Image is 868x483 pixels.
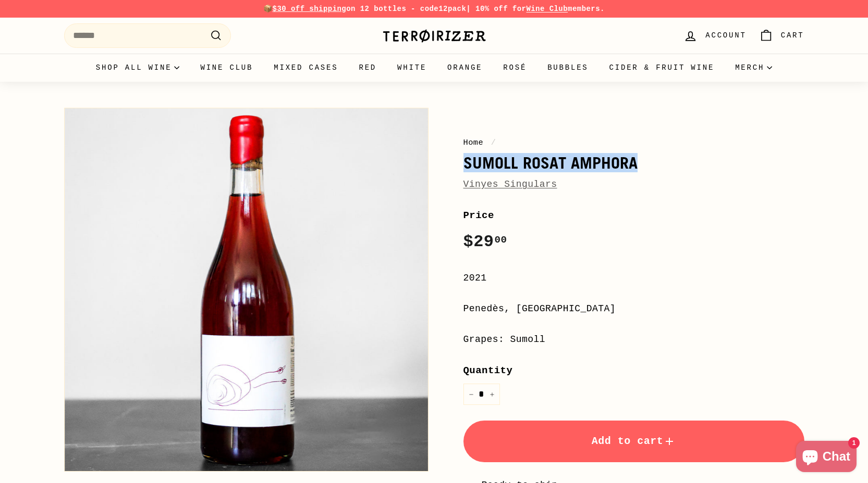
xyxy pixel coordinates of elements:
[463,301,804,316] div: Penedès, [GEOGRAPHIC_DATA]
[463,208,804,223] label: Price
[753,20,811,51] a: Cart
[437,54,493,82] a: Orange
[263,54,348,82] a: Mixed Cases
[725,54,783,82] summary: Merch
[463,363,804,378] label: Quantity
[438,5,466,13] strong: 12pack
[463,154,804,172] h1: Sumoll Rosat Amphora
[677,20,752,51] a: Account
[85,54,190,82] summary: Shop all wine
[463,138,484,147] a: Home
[484,384,500,405] button: Increase item quantity by one
[592,435,676,447] span: Add to cart
[494,234,507,246] sup: 00
[43,54,825,82] div: Primary
[273,5,347,13] span: $30 off shipping
[537,54,598,82] a: Bubbles
[463,384,500,405] input: quantity
[463,332,804,347] div: Grapes: Sumoll
[64,3,804,15] p: 📦 on 12 bottles - code | 10% off for members.
[463,384,479,405] button: Reduce item quantity by one
[190,54,263,82] a: Wine Club
[705,30,746,41] span: Account
[599,54,725,82] a: Cider & Fruit Wine
[526,5,568,13] a: Wine Club
[493,54,537,82] a: Rosé
[463,421,804,462] button: Add to cart
[781,30,804,41] span: Cart
[793,441,860,475] inbox-online-store-chat: Shopify online store chat
[387,54,437,82] a: White
[488,138,499,147] span: /
[463,136,804,149] nav: breadcrumbs
[463,179,557,189] a: Vinyes Singulars
[463,232,507,251] span: $29
[463,271,804,286] div: 2021
[348,54,387,82] a: Red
